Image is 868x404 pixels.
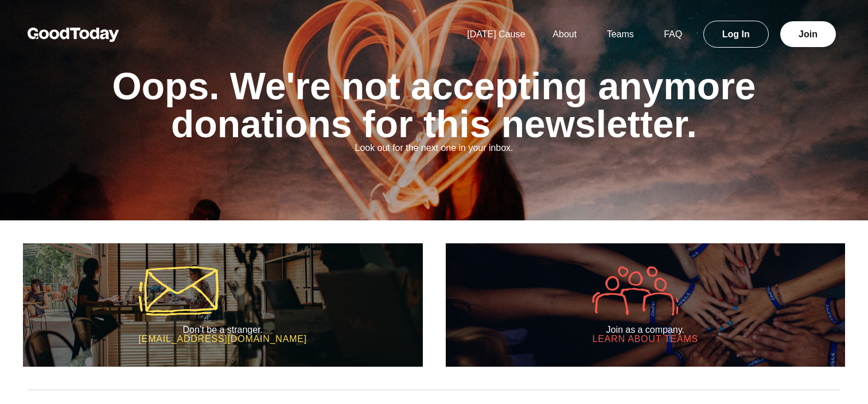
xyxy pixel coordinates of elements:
a: Don’t be a stranger. [EMAIL_ADDRESS][DOMAIN_NAME] [23,243,423,367]
a: Teams [593,29,648,39]
a: FAQ [650,29,696,39]
a: Join as a company. Learn about Teams [446,243,846,367]
a: About [539,29,590,39]
a: [DATE] Cause [453,29,539,39]
h3: [EMAIL_ADDRESS][DOMAIN_NAME] [138,335,307,344]
h2: Join as a company. [592,325,698,335]
h1: Oops. We're not accepting anymore donations for this newsletter. [76,67,793,143]
img: icon-company-9005efa6fbb31de5087adda016c9bae152a033d430c041dc1efcb478492f602d.svg [592,266,678,316]
img: GoodToday [28,28,119,42]
h2: Don’t be a stranger. [138,325,307,335]
a: Join [780,21,836,47]
h2: Look out for the next one in your inbox. [76,143,793,153]
a: Log In [703,21,769,48]
h3: Learn about Teams [592,335,698,344]
img: icon-mail-5a43aaca37e600df00e56f9b8d918e47a1bfc3b774321cbcea002c40666e291d.svg [138,266,218,316]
